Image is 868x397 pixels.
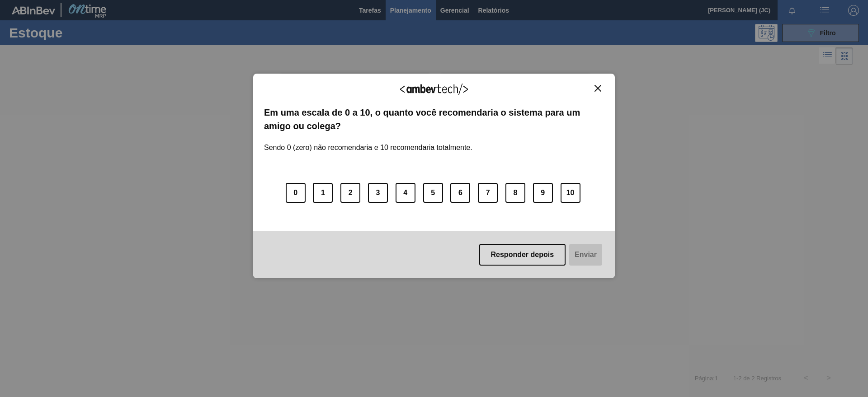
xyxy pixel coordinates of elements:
[561,183,580,203] button: 10
[368,183,388,203] button: 3
[592,84,604,92] button: Close
[400,84,468,95] img: Logo Ambevtech
[264,133,472,152] label: Sendo 0 (zero) não recomendaria e 10 recomendaria totalmente.
[286,183,306,203] button: 0
[505,183,525,203] button: 8
[479,244,566,266] button: Responder depois
[264,106,604,133] label: Em uma escala de 0 a 10, o quanto você recomendaria o sistema para um amigo ou colega?
[396,183,415,203] button: 4
[313,183,333,203] button: 1
[450,183,470,203] button: 6
[533,183,553,203] button: 9
[340,183,360,203] button: 2
[478,183,498,203] button: 7
[594,85,601,92] img: Close
[423,183,443,203] button: 5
